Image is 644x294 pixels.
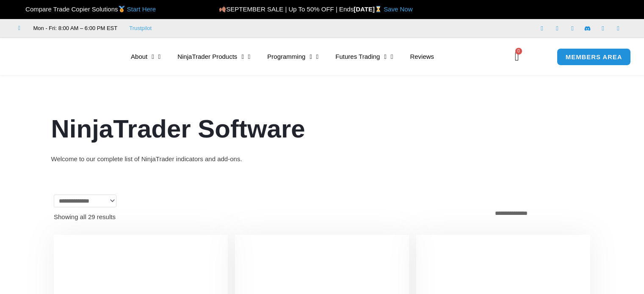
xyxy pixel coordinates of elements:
a: Futures Trading [327,47,401,66]
select: Shop order [490,207,590,219]
a: Trustpilot [129,23,152,33]
span: Mon - Fri: 8:00 AM – 6:00 PM EST [31,23,118,33]
nav: Menu [122,47,503,66]
div: Welcome to our complete list of NinjaTrader indicators and add-ons. [51,153,593,165]
a: NinjaTrader Products [169,47,259,66]
h1: NinjaTrader Software [51,111,593,147]
img: ⌛ [375,6,381,12]
span: SEPTEMBER SALE | Up To 50% OFF | Ends [219,5,354,13]
p: Showing all 29 results [54,214,116,220]
img: 🥇 [119,6,125,12]
span: Compare Trade Copier Solutions [18,5,156,13]
span: MEMBERS AREA [566,54,622,60]
a: 0 [502,44,532,69]
img: LogoAI | Affordable Indicators – NinjaTrader [18,41,109,72]
a: About [122,47,169,66]
a: MEMBERS AREA [557,48,631,66]
strong: [DATE] [354,5,384,13]
a: Save Now [384,5,412,13]
a: Programming [259,47,327,66]
a: Reviews [401,47,442,66]
a: Start Here [127,5,156,13]
img: 🍂 [219,6,226,12]
span: 0 [515,48,522,55]
img: 🏆 [19,6,25,12]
